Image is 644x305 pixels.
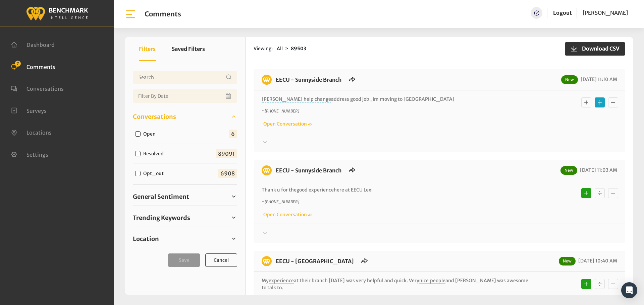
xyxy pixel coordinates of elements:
div: Basic example [580,186,620,200]
span: Comments [26,63,55,70]
span: Download CSV [578,45,620,53]
span: 6908 [218,169,237,178]
a: Dashboard [11,41,55,48]
strong: 89503 [291,46,306,52]
span: 6 [229,130,237,138]
button: Filters [139,37,156,61]
input: Date range input field [133,89,237,103]
input: Open [135,131,141,137]
span: Conversations [133,112,176,121]
span: New [561,75,578,84]
p: address good job , im moving to [GEOGRAPHIC_DATA] [262,96,528,103]
h1: Comments [145,10,181,18]
img: benchmark [262,256,272,266]
button: Cancel [205,253,237,267]
span: Dashboard [26,42,55,48]
a: EECU - [GEOGRAPHIC_DATA] [276,258,354,264]
a: Conversations [133,111,237,122]
span: New [559,257,576,265]
img: bar [125,8,137,20]
span: 7 [15,61,21,67]
input: Resolved [135,151,141,156]
a: EECU - Sunnyside Branch [276,167,341,174]
label: Open [141,131,161,138]
h6: EECU - Sunnyside Branch [272,165,345,175]
span: [PERSON_NAME] [583,9,628,16]
p: My at their branch [DATE] was very helpful and quick. Very and [PERSON_NAME] was awesome to talk to. [262,277,528,291]
img: benchmark [262,75,272,85]
span: Trending Keywords [133,213,190,222]
span: Location [133,234,159,243]
span: Settings [26,151,48,158]
a: Conversations [11,85,64,91]
span: good experience [297,187,334,193]
span: All [277,46,283,52]
a: Trending Keywords [133,213,237,223]
a: EECU - Sunnyside Branch [276,76,341,83]
p: Thank u for the here at EECU Lexi [262,186,528,194]
button: Download CSV [565,42,625,56]
div: Basic example [580,96,620,109]
a: Location [133,234,237,244]
a: Open Conversation [262,212,312,218]
a: General Sentiment [133,192,237,202]
a: Logout [553,9,572,16]
span: Surveys [26,107,47,114]
i: ~ [PHONE_NUMBER] [262,199,299,204]
div: Basic example [580,277,620,291]
span: General Sentiment [133,192,189,201]
label: Opt_out [141,170,169,177]
span: Viewing: [254,45,273,52]
a: Logout [553,7,572,19]
label: Resolved [141,150,169,157]
a: Open Conversation [262,121,312,127]
span: nice people [419,278,445,284]
a: Comments 7 [11,63,55,70]
span: New [560,166,577,175]
a: Locations [11,129,52,135]
a: [PERSON_NAME] [583,7,628,19]
button: Saved Filters [172,37,205,61]
img: benchmark [262,165,272,175]
span: [DATE] 11:10 AM [579,76,617,82]
h6: EECU - Clinton Way [272,256,358,266]
span: [DATE] 10:40 AM [577,258,617,264]
button: Open Calendar [224,89,233,103]
h6: EECU - Sunnyside Branch [272,75,345,85]
span: [PERSON_NAME] help change [262,96,331,102]
img: benchmark [26,5,88,21]
span: Locations [26,129,52,136]
i: ~ [PHONE_NUMBER] [262,108,299,113]
span: experience [269,278,294,284]
span: Conversations [26,85,64,92]
input: Username [133,71,237,84]
input: Opt_out [135,171,141,176]
a: Settings [11,151,48,157]
div: Open Intercom Messenger [621,282,637,298]
span: [DATE] 11:03 AM [578,167,617,173]
span: 89091 [216,149,237,158]
a: Surveys [11,107,47,113]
